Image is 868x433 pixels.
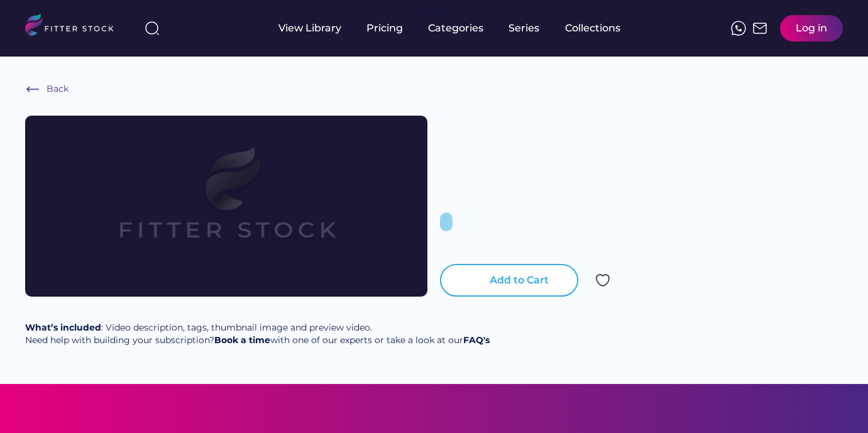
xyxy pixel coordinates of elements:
img: LOGO.svg [25,14,124,40]
button: shopping_cart [470,273,485,288]
img: search-normal%203.svg [145,21,160,36]
div: Pricing [366,21,403,35]
img: meteor-icons_whatsapp%20%281%29.svg [731,21,746,36]
strong: What’s included [25,322,101,333]
img: Frame%2051.svg [752,21,767,36]
div: : Video description, tags, thumbnail image and preview video. Need help with building your subscr... [25,322,490,346]
a: FAQ's [463,334,490,346]
img: Frame%20%286%29.svg [25,82,40,97]
a: Book a time [214,334,270,346]
div: Series [508,21,540,35]
div: fvck [428,6,444,19]
img: Frame%2079%20%281%29.svg [65,116,387,297]
div: Log in [796,21,827,35]
div: Add to Cart [490,273,549,287]
div: Back [47,83,69,96]
div: Collections [565,21,620,35]
div: Categories [428,21,483,35]
div: View Library [278,21,341,35]
img: Group%201000002324.svg [595,273,610,288]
